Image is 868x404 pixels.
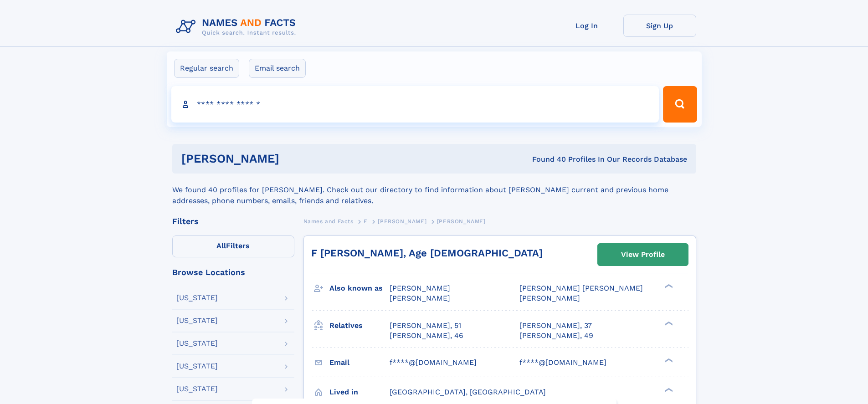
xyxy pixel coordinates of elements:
h3: Lived in [329,384,390,400]
span: All [216,241,226,250]
label: Filters [172,235,294,257]
div: View Profile [621,244,665,265]
span: [PERSON_NAME] [437,218,486,225]
button: Search Button [663,86,697,123]
span: [PERSON_NAME] [PERSON_NAME] [519,284,643,292]
span: [GEOGRAPHIC_DATA], [GEOGRAPHIC_DATA] [390,388,546,396]
a: [PERSON_NAME], 46 [390,331,463,341]
a: E [364,215,368,227]
a: [PERSON_NAME], 37 [519,321,592,331]
h3: Relatives [329,318,390,333]
h1: [PERSON_NAME] [181,153,406,164]
div: [US_STATE] [176,294,218,302]
a: Sign Up [623,15,696,37]
div: ❯ [663,357,673,363]
label: Email search [249,59,306,78]
a: F [PERSON_NAME], Age [DEMOGRAPHIC_DATA] [311,247,543,259]
span: [PERSON_NAME] [378,218,426,225]
input: search input [171,86,659,123]
a: [PERSON_NAME] [378,215,426,227]
a: [PERSON_NAME], 49 [519,331,593,341]
div: We found 40 profiles for [PERSON_NAME]. Check out our directory to find information about [PERSON... [172,174,696,206]
div: Filters [172,217,294,225]
img: Logo Names and Facts [172,15,303,39]
a: Names and Facts [303,215,354,227]
label: Regular search [174,59,239,78]
div: [US_STATE] [176,385,218,393]
div: ❯ [663,283,673,289]
span: E [364,218,368,225]
span: [PERSON_NAME] [519,294,580,302]
div: ❯ [663,320,673,326]
div: [US_STATE] [176,340,218,347]
span: [PERSON_NAME] [390,284,450,292]
div: [US_STATE] [176,363,218,370]
a: View Profile [598,244,688,266]
div: Browse Locations [172,268,294,276]
div: [US_STATE] [176,317,218,324]
span: [PERSON_NAME] [390,294,450,302]
a: [PERSON_NAME], 51 [390,321,461,331]
a: Log In [550,15,623,37]
div: Found 40 Profiles In Our Records Database [406,154,687,164]
h3: Email [329,355,390,370]
h3: Also known as [329,281,390,296]
div: ❯ [663,387,673,393]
